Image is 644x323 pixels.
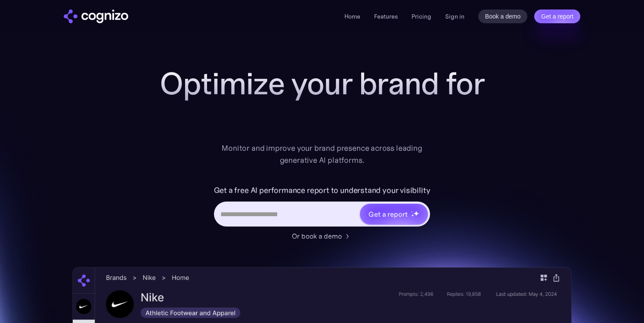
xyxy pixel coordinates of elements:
div: Get a report [368,209,407,219]
img: star [411,214,414,217]
a: Features [374,12,398,20]
a: Home [344,12,360,20]
h1: Optimize your brand for [150,66,494,101]
img: cognizo logo [64,9,128,23]
a: Book a demo [478,9,528,23]
img: star [413,211,419,216]
div: Or book a demo [292,231,342,241]
div: Monitor and improve your brand presence across leading generative AI platforms. [216,142,428,166]
label: Get a free AI performance report to understand your visibility [214,183,430,197]
img: star [411,211,412,212]
a: Or book a demo [292,231,352,241]
a: Pricing [412,12,431,20]
a: Sign in [445,11,464,22]
a: Get a reportstarstarstar [359,203,429,225]
a: Get a report [534,9,580,23]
